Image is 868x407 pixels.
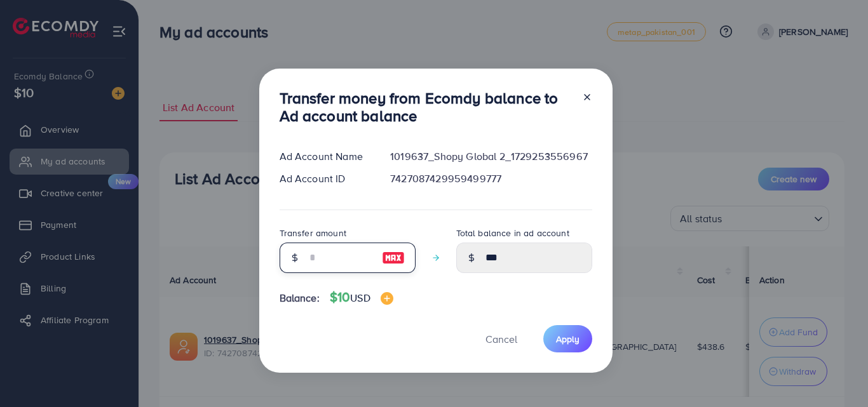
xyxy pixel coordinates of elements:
[382,250,405,265] img: image
[280,227,346,239] label: Transfer amount
[269,149,381,164] div: Ad Account Name
[380,149,602,164] div: 1019637_Shopy Global 2_1729253556967
[350,291,370,305] span: USD
[381,292,393,305] img: image
[470,325,533,352] button: Cancel
[269,171,381,186] div: Ad Account ID
[485,332,517,346] span: Cancel
[456,227,569,239] label: Total balance in ad account
[556,333,580,345] span: Apply
[280,291,320,305] span: Balance:
[543,325,592,352] button: Apply
[330,290,393,305] h4: $10
[280,89,572,126] h3: Transfer money from Ecomdy balance to Ad account balance
[814,350,858,397] iframe: Chat
[380,171,602,186] div: 7427087429959499777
